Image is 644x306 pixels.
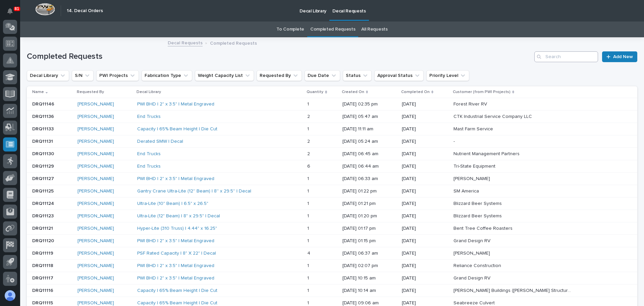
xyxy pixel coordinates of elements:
[32,113,55,120] p: DRQ11136
[453,237,492,244] p: Grand Design RV
[307,113,311,120] p: 2
[72,70,94,81] button: S/N
[342,101,396,107] p: [DATE] 02:35 pm
[307,137,311,144] p: 2
[402,201,448,207] p: [DATE]
[77,288,114,294] a: [PERSON_NAME]
[32,299,54,306] p: DRQ11115
[27,272,637,284] tr: DRQ11117DRQ11117 [PERSON_NAME] PWI BHD | 2" x 3.5" | Metal Engraved 11 [DATE] 10:15 am[DATE]Grand...
[307,150,311,157] p: 2
[27,198,637,210] tr: DRQ11124DRQ11124 [PERSON_NAME] Ultra-Lite (10" Beam) | 6.5" x 26.5" 11 [DATE] 01:21 pm[DATE]Blizz...
[307,187,310,194] p: 1
[402,251,448,256] p: [DATE]
[453,287,572,294] p: [PERSON_NAME] Buildings ([PERSON_NAME] Structures)
[453,224,514,231] p: Bent Tree Coffee Roasters
[402,238,448,244] p: [DATE]
[27,148,637,160] tr: DRQ11130DRQ11130 [PERSON_NAME] End Trucks 22 [DATE] 06:45 am[DATE]Nutrient Management PartnersNut...
[32,187,55,194] p: DRQ11125
[402,164,448,169] p: [DATE]
[342,226,396,231] p: [DATE] 01:17 pm
[307,224,310,231] p: 1
[137,101,214,107] a: PWI BHD | 2" x 3.5" | Metal Engraved
[453,100,488,107] p: Forest River RV
[402,151,448,157] p: [DATE]
[32,150,55,157] p: DRQ11130
[613,54,633,59] span: Add New
[32,175,55,182] p: DRQ11127
[453,212,503,219] p: Blizzard Beer Systems
[27,247,637,260] tr: DRQ11119DRQ11119 [PERSON_NAME] PSF Rated Capacity | 8" X 22" | Decal 44 [DATE] 06:37 am[DATE][PER...
[402,288,448,294] p: [DATE]
[77,176,114,182] a: [PERSON_NAME]
[32,100,56,107] p: DRQ11146
[77,188,114,194] a: [PERSON_NAME]
[343,70,372,81] button: Status
[137,251,216,256] a: PSF Rated Capacity | 8" X 22" | Decal
[305,70,340,81] button: Due Date
[32,88,44,96] p: Name
[307,175,310,182] p: 1
[342,126,396,132] p: [DATE] 11:11 am
[534,51,598,62] input: Search
[426,70,469,81] button: Priority Level
[402,114,448,120] p: [DATE]
[453,150,521,157] p: Nutrient Management Partners
[137,151,161,157] a: End Trucks
[307,162,312,169] p: 6
[137,288,217,294] a: Capacity | 65% Beam Height | Die Cut
[27,135,637,148] tr: DRQ11131DRQ11131 [PERSON_NAME] Derated SMW | Decal 22 [DATE] 05:24 am[DATE]--
[210,39,257,46] p: Completed Requests
[137,213,220,219] a: Ultra-Lite (12" Beam) | 8" x 29.5" | Decal
[3,289,17,303] button: users-avatar
[374,70,424,81] button: Approval Status
[77,300,114,306] a: [PERSON_NAME]
[27,235,637,247] tr: DRQ11120DRQ11120 [PERSON_NAME] PWI BHD | 2" x 3.5" | Metal Engraved 11 [DATE] 01:15 pm[DATE]Grand...
[453,88,511,96] p: Customer (from PWI Projects)
[342,263,396,269] p: [DATE] 02:07 pm
[342,213,396,219] p: [DATE] 01:20 pm
[27,123,637,135] tr: DRQ11133DRQ11133 [PERSON_NAME] Capacity | 65% Beam Height | Die Cut 11 [DATE] 11:11 am[DATE]Mast ...
[27,111,637,123] tr: DRQ11136DRQ11136 [PERSON_NAME] End Trucks 22 [DATE] 05:47 am[DATE]CTK Industrial Service Company ...
[8,8,17,19] div: Notifications81
[342,139,396,144] p: [DATE] 05:24 am
[453,137,456,144] p: -
[453,187,480,194] p: SM America
[77,201,114,207] a: [PERSON_NAME]
[137,201,208,207] a: Ultra-Lite (10" Beam) | 6.5" x 26.5"
[142,70,192,81] button: Fabrication Type
[402,275,448,281] p: [DATE]
[342,201,396,207] p: [DATE] 01:21 pm
[77,151,114,157] a: [PERSON_NAME]
[453,299,496,306] p: Seabreeze Culvert
[402,139,448,144] p: [DATE]
[402,101,448,107] p: [DATE]
[96,70,139,81] button: PWI Projects
[342,114,396,120] p: [DATE] 05:47 am
[77,275,114,281] a: [PERSON_NAME]
[402,300,448,306] p: [DATE]
[307,249,312,256] p: 4
[32,162,55,169] p: DRQ11129
[307,212,310,219] p: 1
[77,164,114,169] a: [PERSON_NAME]
[27,160,637,173] tr: DRQ11129DRQ11129 [PERSON_NAME] End Trucks 66 [DATE] 06:44 am[DATE]Tri-State EquipmentTri-State Eq...
[32,224,54,231] p: DRQ11121
[361,21,387,37] a: All Requests
[307,100,310,107] p: 1
[67,8,103,14] h2: 14. Decal Orders
[307,262,310,269] p: 1
[307,200,310,207] p: 1
[307,299,310,306] p: 1
[32,274,55,281] p: DRQ11117
[137,114,161,120] a: End Trucks
[32,249,55,256] p: DRQ11119
[77,238,114,244] a: [PERSON_NAME]
[310,21,355,37] a: Completed Requests
[137,226,217,231] a: Hyper-Lite (310 Truss) | 4.44" x 16.25"
[137,164,161,169] a: End Trucks
[342,176,396,182] p: [DATE] 06:33 am
[453,175,491,182] p: [PERSON_NAME]
[137,263,214,269] a: PWI BHD | 2" x 3.5" | Metal Engraved
[27,259,637,272] tr: DRQ11118DRQ11118 [PERSON_NAME] PWI BHD | 2" x 3.5" | Metal Engraved 11 [DATE] 02:07 pm[DATE]Relia...
[453,274,492,281] p: Grand Design RV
